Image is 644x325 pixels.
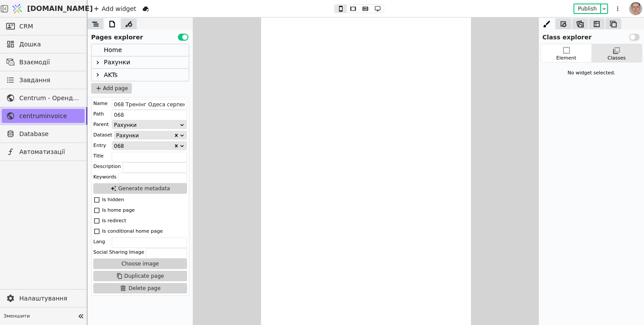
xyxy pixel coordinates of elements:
[19,76,50,85] span: Завдання
[102,227,163,236] div: Is conditional home page
[19,112,80,121] span: centruminvoice
[92,56,189,69] div: Рахунки
[93,120,109,129] div: Parent
[19,147,80,157] span: Автоматизації
[2,73,85,87] a: Завдання
[93,183,187,194] button: Generate metadata
[11,0,24,17] img: Logo
[93,259,187,269] button: Choose image
[104,44,122,56] div: Home
[2,145,85,159] a: Автоматизації
[102,196,124,204] div: Is hidden
[541,66,642,80] div: No widget selected.
[2,91,85,105] a: Centrum - Оренда офісних приміщень
[2,291,85,305] a: Налаштування
[9,0,88,17] a: [DOMAIN_NAME]
[556,55,577,62] div: Element
[93,271,187,281] button: Duplicate page
[19,94,80,103] span: Centrum - Оренда офісних приміщень
[4,313,75,320] span: Зменшити
[608,55,626,62] div: Classes
[92,44,189,56] div: Home
[116,131,173,140] div: Рахунки
[102,206,135,215] div: Is home page
[91,3,139,14] div: Add widget
[102,217,126,225] div: Is redirect
[88,29,193,42] div: Pages explorer
[93,141,106,150] div: Entry
[93,162,121,171] div: Description
[93,248,144,257] div: Social Sharing Image
[114,142,173,150] div: 068
[93,283,187,294] button: Delete page
[93,110,104,119] div: Path
[539,29,644,42] div: Class explorer
[2,37,85,51] a: Дошка
[114,121,179,129] div: Рахунки
[629,2,642,15] img: 1560949290925-CROPPED-IMG_0201-2-.jpg
[19,40,80,49] span: Дошка
[93,238,105,246] div: Lang
[92,69,189,81] div: AKTs
[2,55,85,69] a: Взаємодії
[104,56,130,68] div: Рахунки
[2,127,85,141] a: Database
[104,69,117,81] div: AKTs
[93,152,104,161] div: Title
[93,173,117,182] div: Keywords
[19,129,80,139] span: Database
[19,294,80,303] span: Налаштування
[91,83,132,94] button: Add page
[19,22,33,31] span: CRM
[2,109,85,123] a: centruminvoice
[574,4,600,13] button: Publish
[2,19,85,33] a: CRM
[27,3,93,14] span: [DOMAIN_NAME]
[93,99,107,108] div: Name
[19,58,80,67] span: Взаємодії
[93,131,112,140] div: Dataset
